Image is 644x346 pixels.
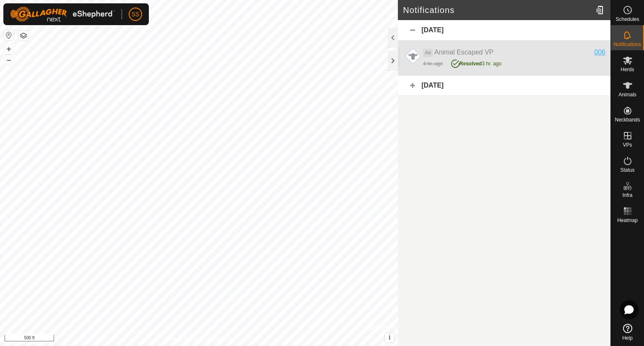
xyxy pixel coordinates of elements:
span: Heatmap [617,218,638,223]
div: [DATE] [398,75,610,96]
div: 3 hr. ago [451,57,501,67]
span: Animal Escaped VP [434,49,493,56]
span: i [389,334,390,341]
a: Contact Us [207,335,232,343]
a: Privacy Policy [166,335,197,343]
span: Status [620,168,634,173]
span: Infra [622,193,632,198]
span: Resolved [460,61,482,67]
span: VPs [623,142,632,147]
span: Herds [621,67,634,72]
div: [DATE] [398,20,610,41]
span: Ae [423,49,433,57]
span: SS [132,10,140,19]
span: Animals [618,92,636,97]
button: Map Layers [18,31,29,41]
span: Neckbands [615,117,640,122]
div: 4 hr. ago [423,60,443,67]
div: 006 [594,47,605,57]
button: i [385,333,394,342]
button: – [4,55,14,65]
a: Help [611,320,644,344]
span: Notifications [614,42,641,47]
button: + [4,44,14,54]
span: Help [622,336,633,341]
img: Gallagher Logo [10,7,115,22]
span: Schedules [615,17,639,22]
button: Reset Map [4,30,14,40]
h2: Notifications [403,5,592,15]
